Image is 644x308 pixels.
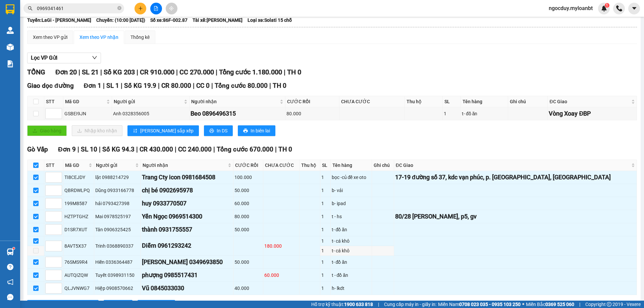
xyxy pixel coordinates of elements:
[631,5,637,11] span: caret-down
[142,225,232,234] div: thành 0931755557
[213,145,215,153] span: |
[444,110,460,117] div: 1
[311,301,373,308] span: Hỗ trợ kỹ thuật:
[219,68,282,76] span: Tổng cước 1.180.000
[55,68,77,76] span: Đơn 20
[332,200,371,207] div: b- ipad
[175,145,176,153] span: |
[79,34,118,41] div: Xem theo VP nhận
[193,16,243,24] span: Tài xế: [PERSON_NAME]
[33,34,67,41] div: Xem theo VP gửi
[7,248,14,255] img: warehouse-icon
[142,257,232,267] div: [PERSON_NAME] 0349693850
[72,125,122,136] button: downloadNhập kho nhận
[64,242,93,250] div: 8AVT5X37
[179,68,214,76] span: CC 270.000
[142,270,232,280] div: phượng 0985517431
[31,54,57,62] span: Lọc VP Gửi
[27,53,101,63] button: Lọc VP Gửi
[395,212,636,221] div: 80/28 [PERSON_NAME], p5, gv
[78,68,80,76] span: |
[57,14,104,22] div: hiền
[332,174,371,181] div: bọc -củ đề xe oto
[6,6,16,13] span: Gửi:
[27,125,67,136] button: uploadGiao hàng
[27,82,74,89] span: Giao dọc đường
[526,301,574,308] span: Miền Bắc
[64,271,93,279] div: AUTQIZQW
[13,247,15,249] sup: 1
[58,145,76,153] span: Đơn 9
[462,110,507,117] div: t- đồ ăn
[95,258,139,266] div: Hiền 0336364487
[7,44,14,51] img: warehouse-icon
[56,35,76,51] span: CHƯA CƯỚC :
[395,173,636,182] div: 17-19 đường số 37, kdc vạn phúc, p. [GEOGRAPHIC_DATA], [GEOGRAPHIC_DATA]
[37,5,116,12] input: Tìm tên, số ĐT hoặc mã đơn
[130,34,150,41] div: Thống kê
[234,187,262,194] div: 50.000
[7,279,13,285] span: notification
[275,145,277,153] span: |
[332,226,371,233] div: t- đồ ăn
[166,3,177,14] button: aim
[92,55,97,60] span: down
[63,107,112,120] td: GSBEI9JN
[522,303,524,306] span: ⚪️
[124,82,156,89] span: Số KG 19.9
[543,4,598,12] span: ngocduy.myloanbt
[136,145,138,153] span: |
[64,213,93,220] div: HZTPTGHZ
[248,16,292,24] span: Loại xe: Solati 15 chỗ
[216,68,217,76] span: |
[142,212,232,221] div: Yến Ngọc 0969514300
[545,302,574,307] strong: 0369 525 060
[63,282,94,295] td: QLJVNWG7
[6,22,53,31] div: 0907592258
[154,6,158,11] span: file-add
[549,109,636,118] div: Vòng Xoay ĐBP
[63,256,94,269] td: 76SMS9R4
[628,3,640,14] button: caret-down
[64,226,93,233] div: D1SR7XUT
[286,110,338,117] div: 80.000
[7,294,13,300] span: message
[321,285,329,292] div: 1
[65,98,105,105] span: Mã GD
[443,96,461,107] th: SL
[234,285,262,292] div: 40.000
[278,145,292,153] span: TH 0
[77,145,79,153] span: |
[6,4,14,14] img: logo-vxr
[82,68,99,76] span: SL 21
[332,213,371,220] div: t - hs
[64,258,93,266] div: 76SMS9R4
[95,242,139,250] div: Trinh 0368890337
[332,271,371,279] div: t - đồ ăn
[579,301,580,308] span: |
[321,258,329,266] div: 1
[64,110,111,117] div: GSBEI9JN
[56,35,105,52] div: 60.000
[549,98,630,105] span: ĐC Giao
[140,127,194,134] span: [PERSON_NAME] sắp xếp
[287,68,301,76] span: TH 0
[321,226,329,233] div: 1
[263,160,300,171] th: CHƯA CƯỚC
[264,271,298,279] div: 60.000
[95,226,139,233] div: Tân 0906325425
[28,6,33,11] span: search
[320,160,330,171] th: SL
[142,199,232,208] div: huy 0933770507
[95,187,139,194] div: Dũng 0933166778
[215,82,268,89] span: Tổng cước 80.000
[438,301,521,308] span: Miền Nam
[178,145,212,153] span: CC 240.000
[321,187,329,194] div: 1
[81,145,97,153] span: SL 10
[234,213,262,220] div: 80.000
[99,145,101,153] span: |
[605,3,609,8] sup: 1
[378,301,379,308] span: |
[95,174,139,181] div: lặt 0988214729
